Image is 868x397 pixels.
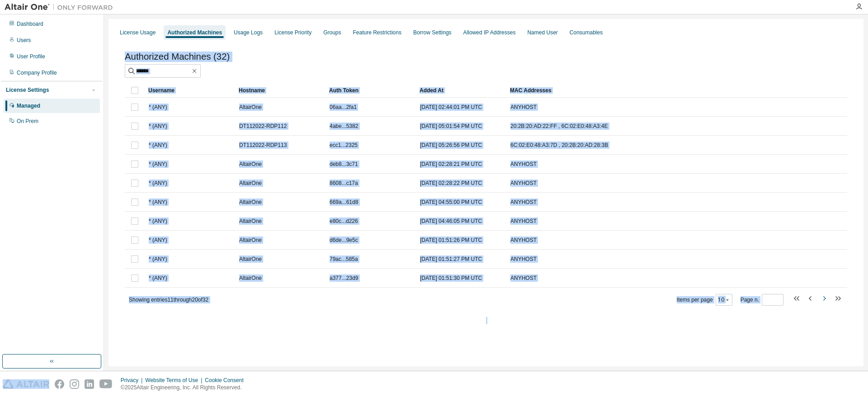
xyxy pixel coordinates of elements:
[510,255,537,263] span: ANYHOST
[149,180,167,187] span: * (ANY)
[510,83,752,98] div: MAC Addresses
[420,255,482,263] span: [DATE] 01:51:27 PM UTC
[510,274,537,282] span: ANYHOST
[420,180,482,187] span: [DATE] 02:28:22 PM UTC
[330,123,358,130] span: 4abe...5382
[17,102,40,109] div: Managed
[330,180,358,187] span: 8608...c17a
[239,83,322,98] div: Hostname
[274,29,311,36] div: License Priority
[120,29,156,36] div: License Usage
[420,142,482,149] span: [DATE] 05:26:56 PM UTC
[85,379,94,389] img: linkedin.svg
[239,198,262,206] span: AltairOne
[239,142,287,149] span: DT112022-RDP113
[570,29,603,36] div: Consumables
[420,236,482,244] span: [DATE] 01:51:26 PM UTC
[330,255,358,263] span: 79ac...585a
[463,29,516,36] div: Allowed IP Addresses
[121,377,145,384] div: Privacy
[413,29,452,36] div: Borrow Settings
[420,274,482,282] span: [DATE] 01:51:30 PM UTC
[17,37,31,44] div: Users
[330,217,358,225] span: e80c...d226
[5,3,118,12] img: Altair One
[239,180,262,187] span: AltairOne
[149,104,167,111] span: * (ANY)
[510,236,537,244] span: ANYHOST
[17,20,43,28] div: Dashboard
[149,161,167,168] span: * (ANY)
[330,274,358,282] span: a377...23d9
[239,123,287,130] span: DT112022-RDP112
[205,377,249,384] div: Cookie Consent
[330,161,358,168] span: deb8...3c71
[149,217,167,225] span: * (ANY)
[149,236,167,244] span: * (ANY)
[234,29,263,36] div: Usage Logs
[149,123,167,130] span: * (ANY)
[741,294,783,306] span: Page n.
[420,217,482,225] span: [DATE] 04:46:05 PM UTC
[510,161,537,168] span: ANYHOST
[55,379,64,389] img: facebook.svg
[420,123,482,130] span: [DATE] 05:01:54 PM UTC
[239,236,262,244] span: AltairOne
[330,236,358,244] span: d6de...9e5c
[121,384,249,392] p: © 2025 Altair Engineering, Inc. All Rights Reserved.
[145,377,205,384] div: Website Terms of Use
[330,198,358,206] span: 669a...61d8
[420,83,503,98] div: Added At
[527,29,557,36] div: Named User
[239,161,262,168] span: AltairOne
[353,29,401,36] div: Feature Restrictions
[17,53,45,60] div: User Profile
[149,255,167,263] span: * (ANY)
[420,104,482,111] span: [DATE] 02:44:01 PM UTC
[420,161,482,168] span: [DATE] 02:28:21 PM UTC
[239,255,262,263] span: AltairOne
[510,217,537,225] span: ANYHOST
[718,296,730,303] button: 10
[149,142,167,149] span: * (ANY)
[330,104,357,111] span: 06aa...2fa1
[239,217,262,225] span: AltairOne
[149,274,167,282] span: * (ANY)
[70,379,79,389] img: instagram.svg
[149,198,167,206] span: * (ANY)
[510,123,608,130] span: 20:2B:20:AD:22:FF , 6C:02:E0:48:A3:4E
[6,86,49,94] div: License Settings
[510,198,537,206] span: ANYHOST
[148,83,231,98] div: Username
[99,379,113,389] img: youtube.svg
[17,118,38,125] div: On Prem
[17,69,57,76] div: Company Profile
[323,29,341,36] div: Groups
[167,29,222,36] div: Authorized Machines
[129,297,208,303] span: Showing entries 11 through 20 of 32
[420,198,482,206] span: [DATE] 04:55:00 PM UTC
[125,52,230,62] span: Authorized Machines (32)
[677,294,732,306] span: Items per page
[510,104,537,111] span: ANYHOST
[3,379,49,389] img: altair_logo.svg
[330,142,358,149] span: ecc1...2325
[510,142,608,149] span: 6C:02:E0:48:A3:7D , 20:2B:20:AD:28:3B
[239,104,262,111] span: AltairOne
[239,274,262,282] span: AltairOne
[329,83,412,98] div: Auth Token
[510,180,537,187] span: ANYHOST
